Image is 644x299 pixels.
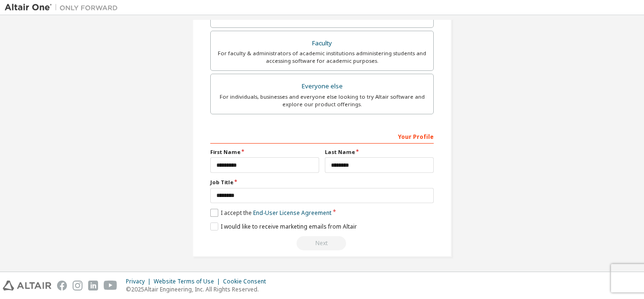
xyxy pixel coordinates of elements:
[104,281,117,290] img: youtube.svg
[126,278,154,285] div: Privacy
[210,236,434,250] div: Read and acccept EULA to continue
[325,148,434,156] label: Last Name
[210,128,434,144] div: Your Profile
[216,80,428,93] div: Everyone else
[210,209,331,217] label: I accept the
[73,281,83,290] img: instagram.svg
[210,148,319,156] label: First Name
[3,281,51,290] img: altair_logo.svg
[88,281,98,290] img: linkedin.svg
[223,278,272,285] div: Cookie Consent
[5,3,123,12] img: Altair One
[126,285,272,293] p: © 2025 Altair Engineering, Inc. All Rights Reserved.
[216,93,428,108] div: For individuals, businesses and everyone else looking to try Altair software and explore our prod...
[210,222,357,231] label: I would like to receive marketing emails from Altair
[154,278,223,285] div: Website Terms of Use
[216,50,428,65] div: For faculty & administrators of academic institutions administering students and accessing softwa...
[57,281,67,290] img: facebook.svg
[253,209,331,217] a: End-User License Agreement
[210,179,434,186] label: Job Title
[216,37,428,50] div: Faculty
